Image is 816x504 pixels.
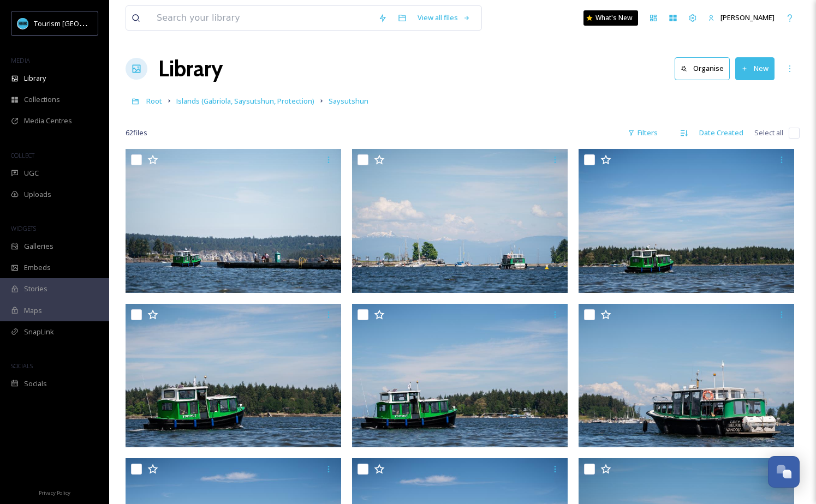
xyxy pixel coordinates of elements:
span: COLLECT [11,151,34,159]
a: Library [158,52,223,85]
span: Maps [24,305,42,316]
div: Date Created [694,122,749,143]
span: Select all [754,128,783,138]
div: Filters [622,122,663,143]
span: UGC [24,168,39,178]
span: SOCIALS [11,362,33,370]
img: TMC02980.jpg [352,304,568,448]
span: Islands (Gabriola, Saysutshun, Protection) [176,96,314,106]
button: Open Chat [768,456,800,488]
a: Root [146,94,162,107]
span: WIDGETS [11,224,36,232]
img: TMC02994.jpg [126,149,341,293]
a: Privacy Policy [39,485,70,499]
span: 62 file s [126,128,147,138]
span: Galleries [24,241,53,251]
img: TMC02992.jpg [352,149,568,293]
span: [PERSON_NAME] [720,13,775,22]
span: SnapLink [24,327,54,337]
button: New [735,57,775,80]
span: Stories [24,284,47,294]
a: What's New [583,10,638,26]
img: TMC02982.jpg [126,304,341,448]
span: Uploads [24,189,51,200]
span: Root [146,96,162,106]
span: Privacy Policy [39,489,70,496]
span: Saysutshun [329,96,368,106]
button: Organise [675,57,730,80]
span: Media Centres [24,116,72,126]
img: tourism_nanaimo_logo.jpeg [17,18,28,29]
a: Organise [675,57,735,80]
span: Embeds [24,262,51,273]
span: Tourism [GEOGRAPHIC_DATA] [34,18,132,28]
a: Islands (Gabriola, Saysutshun, Protection) [176,94,314,107]
a: View all files [412,7,476,28]
a: [PERSON_NAME] [702,7,780,28]
span: Library [24,73,46,83]
img: TMC02984.jpg [579,149,794,293]
span: Collections [24,94,60,105]
span: Socials [24,379,47,389]
img: TMC02977.jpg [579,304,794,448]
input: Search your library [151,6,373,30]
a: Saysutshun [329,94,368,107]
span: MEDIA [11,56,30,64]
